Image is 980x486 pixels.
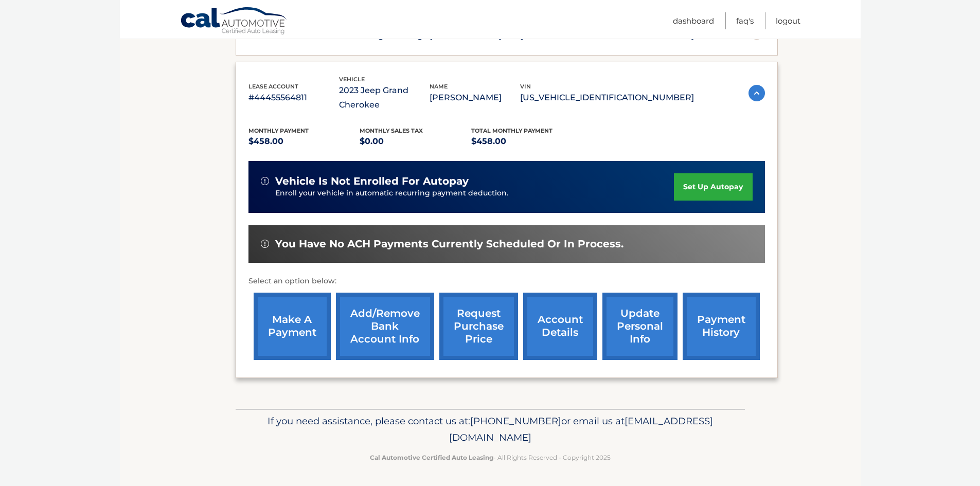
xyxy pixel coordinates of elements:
strong: Cal Automotive Certified Auto Leasing [370,454,493,461]
p: 2023 Jeep Grand Cherokee [339,83,430,112]
a: payment history [683,293,760,360]
p: - All Rights Reserved - Copyright 2025 [242,452,738,463]
p: [US_VEHICLE_IDENTIFICATION_NUMBER] [520,91,694,105]
a: Logout [776,12,800,29]
span: lease account [248,83,298,90]
p: [PERSON_NAME] [430,91,520,105]
span: vehicle [339,76,365,83]
a: FAQ's [736,12,754,29]
a: Cal Automotive [180,7,288,37]
span: [PHONE_NUMBER] [470,415,561,427]
p: #44455564811 [248,91,339,105]
p: Enroll your vehicle in automatic recurring payment deduction. [275,188,674,199]
img: alert-white.svg [261,177,269,185]
a: make a payment [254,293,331,360]
p: $458.00 [248,134,360,149]
a: Add/Remove bank account info [336,293,434,360]
a: request purchase price [439,293,518,360]
a: set up autopay [674,173,752,201]
p: Select an option below: [248,275,765,287]
span: Total Monthly Payment [471,127,553,134]
span: name [430,83,448,90]
p: If you need assistance, please contact us at: or email us at [242,413,738,446]
span: Monthly Payment [248,127,309,134]
span: Monthly sales Tax [360,127,423,134]
a: account details [523,293,597,360]
img: accordion-active.svg [749,85,765,101]
p: $0.00 [360,134,471,149]
a: update personal info [602,293,678,360]
span: vehicle is not enrolled for autopay [275,175,469,188]
a: Dashboard [673,12,714,29]
img: alert-white.svg [261,240,269,248]
span: vin [520,83,531,90]
span: You have no ACH payments currently scheduled or in process. [275,238,623,250]
p: $458.00 [471,134,583,149]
